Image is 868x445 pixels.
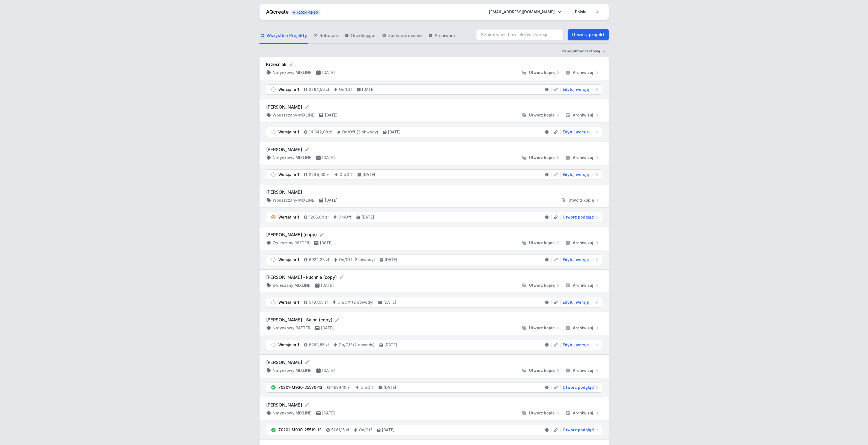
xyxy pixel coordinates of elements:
[351,32,375,39] span: Oczekujące
[339,342,375,348] h4: On/Off (2 obwody)
[309,172,330,177] h4: 2244,00 zł
[573,240,593,246] span: Archiwizuj
[363,172,375,177] h4: [DATE]
[529,70,555,75] span: Utwórz kopię
[273,240,309,246] h4: Zwieszany RAFTER
[339,87,352,92] h4: On/Off
[529,325,555,331] span: Utwórz kopię
[529,112,555,118] span: Utwórz kopię
[309,129,332,135] h4: 14 842,08 zł
[563,300,589,305] span: Edytuj wersję
[273,70,311,75] h4: Natynkowy MIXLINE
[573,410,593,416] span: Archiwizuj
[563,342,589,348] span: Edytuj wersję
[322,70,335,75] h4: [DATE]
[360,385,374,390] h4: On/Off
[563,283,602,288] button: Archiwizuj
[563,325,602,331] button: Archiwizuj
[563,368,602,373] button: Archiwizuj
[259,28,308,44] a: Wszystkie Projekty
[289,62,294,67] button: Edytuj nazwę projektu
[273,198,314,203] h4: Wpuszczany MIXLINE
[291,9,321,15] button: v2024-12-30
[560,172,600,177] a: Edytuj wersję
[362,214,374,220] h4: [DATE]
[294,10,318,15] span: v2024-12-30
[309,257,329,262] h4: 6922,28 zł
[273,325,310,331] h4: Natynkowy RAFTER
[309,214,329,220] h4: 1206,04 zł
[339,172,353,177] h4: On/Off
[266,359,602,366] form: [PERSON_NAME]
[273,112,314,118] h4: Wpuszczany MIXLINE
[563,214,594,220] span: Otwórz podgląd
[519,283,563,288] button: Utwórz kopię
[519,368,563,373] button: Utwórz kopię
[519,410,563,416] button: Utwórz kopię
[529,240,555,246] span: Utwórz kopię
[563,410,602,416] button: Archiwizuj
[325,112,338,118] h4: [DATE]
[322,410,335,416] h4: [DATE]
[339,257,375,262] h4: On/Off (2 obwody)
[273,368,311,373] h4: Natynkowy MIXLINE
[319,232,324,237] button: Edytuj nazwę projektu
[278,257,299,262] div: Wersja nr 1
[519,70,563,75] button: Utwórz kopię
[388,129,401,135] h4: [DATE]
[271,87,276,92] img: draft.svg
[266,231,602,238] form: [PERSON_NAME] (copy)
[278,342,299,348] div: Wersja nr 1
[560,257,600,262] a: Edytuj wersję
[519,325,563,331] button: Utwórz kopię
[563,70,602,75] button: Archiwizuj
[304,104,310,110] button: Edytuj nazwę projektu
[388,32,422,39] span: Zaakceptowane
[573,368,593,373] span: Archiwizuj
[338,300,374,305] h4: On/Off (2 obwody)
[381,28,423,44] a: Zaakceptowane
[434,32,455,39] span: Archiwum
[568,29,609,40] a: Utwórz projekt
[266,189,602,195] h3: [PERSON_NAME]
[362,87,375,92] h4: [DATE]
[563,427,594,433] span: Otwórz podgląd
[271,214,276,220] img: pending.svg
[519,112,563,118] button: Utwórz kopię
[312,28,339,44] a: Robocze
[563,385,594,390] span: Otwórz podgląd
[573,325,593,331] span: Archiwizuj
[304,360,310,365] button: Edytuj nazwę projektu
[573,70,593,75] span: Archiwizuj
[560,342,600,348] a: Edytuj wersję
[278,129,299,135] div: Wersja nr 1
[560,129,600,135] a: Edytuj wersję
[325,198,338,203] h4: [DATE]
[519,240,563,246] button: Utwórz kopię
[278,385,322,390] div: 70201-M930-25520-13
[278,300,299,305] div: Wersja nr 1
[573,283,593,288] span: Archiwizuj
[271,129,276,135] img: draft.svg
[320,240,333,246] h4: [DATE]
[568,198,594,203] span: Utwórz kopię
[529,283,555,288] span: Utwórz kopię
[382,427,395,433] h4: [DATE]
[322,368,335,373] h4: [DATE]
[278,172,299,177] div: Wersja nr 1
[320,32,338,39] span: Robocze
[342,129,378,135] h4: On/Off (2 obwody)
[560,214,600,220] a: Otwórz podgląd
[267,32,307,39] span: Wszystkie Projekty
[385,257,397,262] h4: [DATE]
[559,198,602,203] button: Utwórz kopię
[476,29,563,40] input: Szukaj wśród projektów i wersji...
[563,155,602,160] button: Archiwizuj
[573,112,593,118] span: Archiwizuj
[519,155,563,160] button: Utwórz kopię
[271,342,276,348] img: draft.svg
[266,9,289,15] a: AQcreate
[427,28,456,44] a: Archiwum
[529,410,555,416] span: Utwórz kopię
[304,402,310,408] button: Edytuj nazwę projektu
